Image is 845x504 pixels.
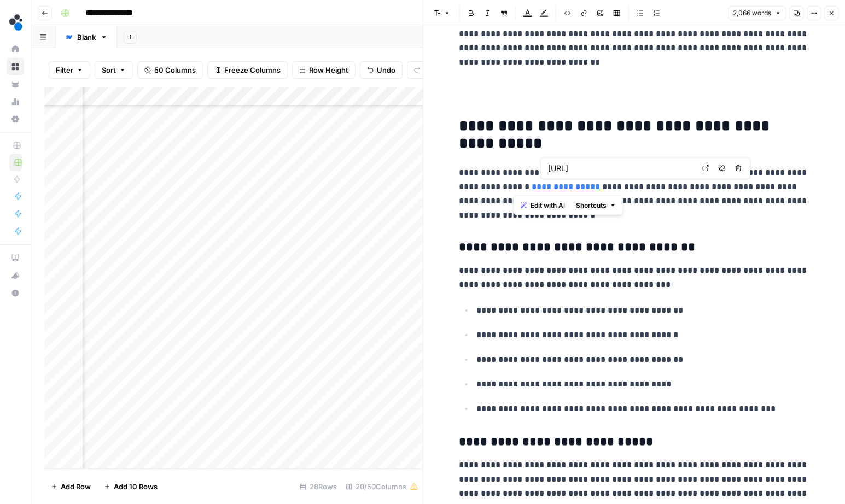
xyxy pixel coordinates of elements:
button: Freeze Columns [207,61,288,79]
button: Filter [49,61,90,79]
button: Undo [360,61,403,79]
span: Sort [102,65,116,75]
button: What's new? [7,267,24,284]
button: Add Row [44,478,97,495]
span: Edit with AI [531,201,565,210]
span: Add 10 Rows [114,481,158,492]
a: AirOps Academy [7,249,24,267]
div: What's new? [7,267,24,284]
a: Your Data [7,75,24,93]
a: Settings [7,110,24,128]
a: Home [7,40,24,58]
a: Browse [7,58,24,75]
span: 50 Columns [154,65,196,75]
span: Row Height [309,65,348,75]
div: 28 Rows [295,478,341,495]
button: Sort [95,61,133,79]
button: Workspace: spot.ai [7,9,24,36]
button: Shortcuts [572,198,621,213]
a: Usage [7,93,24,110]
div: 20/50 Columns [341,478,423,495]
a: Blank [56,26,117,48]
div: Blank [77,32,96,43]
button: 2,066 words [728,6,786,20]
button: Row Height [292,61,356,79]
img: spot.ai Logo [7,13,26,32]
span: 2,066 words [733,8,771,18]
span: Shortcuts [576,201,607,210]
span: Filter [56,65,73,75]
button: Edit with AI [516,198,569,213]
button: 50 Columns [137,61,203,79]
span: Freeze Columns [224,65,281,75]
span: Undo [377,65,395,75]
button: Add 10 Rows [97,478,164,495]
span: Add Row [61,481,91,492]
button: Help + Support [7,284,24,302]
